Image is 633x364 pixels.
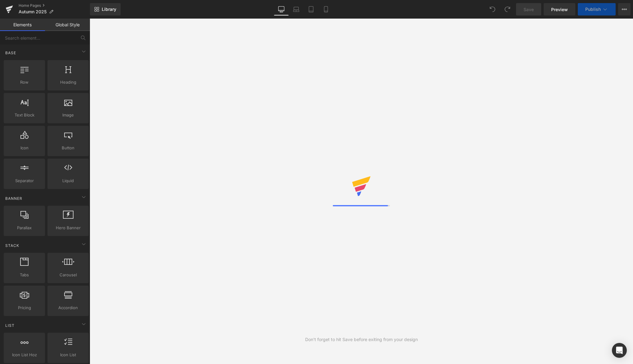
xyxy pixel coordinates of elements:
[6,305,43,311] span: Pricing
[5,50,17,56] span: Base
[49,225,87,231] span: Hero Banner
[19,9,47,14] span: Autumn 2025
[49,352,87,358] span: Icon List
[6,145,43,151] span: Icon
[5,243,20,248] span: Stack
[6,112,43,118] span: Text Block
[612,343,627,358] div: Open Intercom Messenger
[289,3,304,15] a: Laptop
[6,352,43,358] span: Icon List Hoz
[524,6,534,13] span: Save
[319,3,333,15] a: Mobile
[49,178,87,184] span: Liquid
[49,112,87,118] span: Image
[304,3,319,15] a: Tablet
[274,3,289,15] a: Desktop
[6,225,43,231] span: Parallax
[585,7,601,12] span: Publish
[6,272,43,278] span: Tabs
[618,3,631,15] button: More
[544,3,575,15] a: Preview
[501,3,514,15] button: Redo
[45,19,90,31] a: Global Style
[19,3,90,8] a: Home Pages
[49,305,87,311] span: Accordion
[551,6,568,13] span: Preview
[6,178,43,184] span: Separator
[5,322,15,328] span: List
[6,79,43,86] span: Row
[305,336,418,343] div: Don't forget to hit Save before exiting from your design
[49,272,87,278] span: Carousel
[486,3,499,15] button: Undo
[90,3,121,15] a: New Library
[5,195,23,201] span: Banner
[49,145,87,151] span: Button
[578,3,616,15] button: Publish
[102,7,116,12] span: Library
[49,79,87,86] span: Heading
